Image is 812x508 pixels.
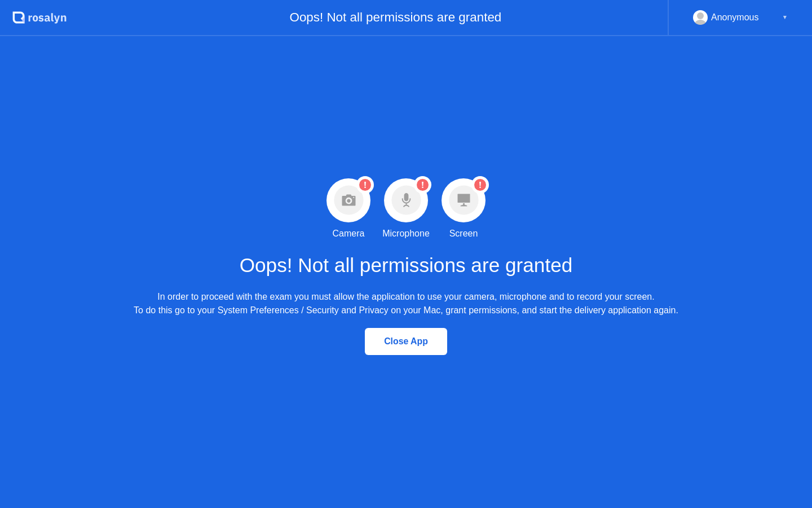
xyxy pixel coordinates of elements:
div: Close App [368,336,444,347]
h1: Oops! Not all permissions are granted [240,251,573,281]
div: ▼ [782,10,788,25]
button: Close App [365,328,447,355]
div: Microphone [382,227,430,240]
div: In order to proceed with the exam you must allow the application to use your camera, microphone a... [134,290,678,317]
div: Anonymous [711,10,759,25]
div: Camera [333,227,365,240]
div: Screen [449,227,478,240]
